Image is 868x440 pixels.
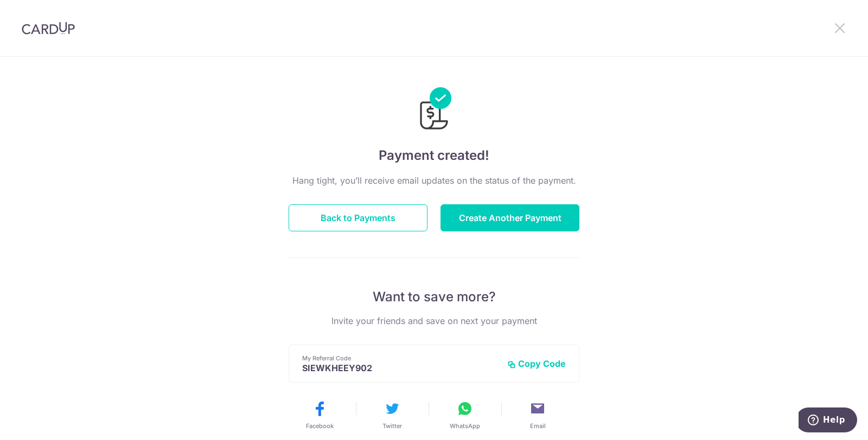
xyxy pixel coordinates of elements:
[799,407,857,435] iframe: Opens a widget where you can find more information
[530,422,546,430] span: Email
[433,400,497,430] button: WhatsApp
[507,358,566,369] button: Copy Code
[450,422,480,430] span: WhatsApp
[441,204,579,231] button: Create Another Payment
[506,400,570,430] button: Email
[289,146,579,165] h4: Payment created!
[382,422,402,430] span: Twitter
[302,363,499,373] p: SIEWKHEEY902
[289,314,579,327] p: Invite your friends and save on next your payment
[22,22,75,35] img: CardUp
[289,288,579,306] p: Want to save more?
[289,174,579,187] p: Hang tight, you’ll receive email updates on the status of the payment.
[302,354,499,363] p: My Referral Code
[306,422,334,430] span: Facebook
[289,204,427,231] button: Back to Payments
[360,400,424,430] button: Twitter
[417,87,451,133] img: Payments
[288,400,352,430] button: Facebook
